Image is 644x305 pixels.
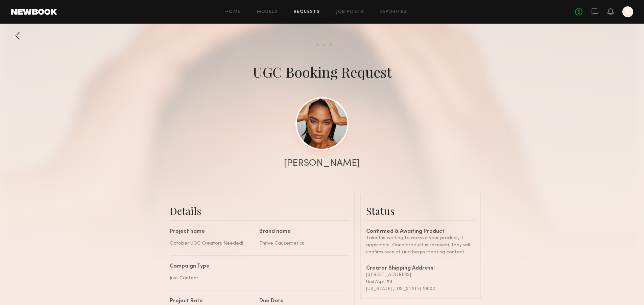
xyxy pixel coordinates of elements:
div: Just Content [170,275,344,282]
a: Job Posts [336,10,364,14]
div: [US_STATE] , [US_STATE] 10002 [366,285,475,293]
div: UGC Booking Request [253,62,392,81]
a: Favorites [380,10,407,14]
div: Creator Shipping Address: [366,266,475,271]
div: [PERSON_NAME] [284,159,360,168]
div: Campaign Type [170,264,344,269]
a: E [622,6,633,17]
a: Requests [294,10,320,14]
div: [STREET_ADDRESS] [366,271,475,278]
div: Project Rate [170,299,254,304]
div: Project name [170,229,254,234]
div: October UGC Creators Needed! [170,240,254,247]
div: Thrive Causemetics [259,240,344,247]
div: Due Date [259,299,344,304]
a: Models [257,10,278,14]
div: Brand name [259,229,344,234]
div: Confirmed & Awaiting Product [366,229,475,234]
div: Unit/Apt #4 [366,278,475,285]
div: Talent is waiting to receive your product, if applicable. Once product is received, they will con... [366,234,475,256]
a: Home [225,10,241,14]
div: Details [170,204,349,218]
div: Status [366,204,475,218]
